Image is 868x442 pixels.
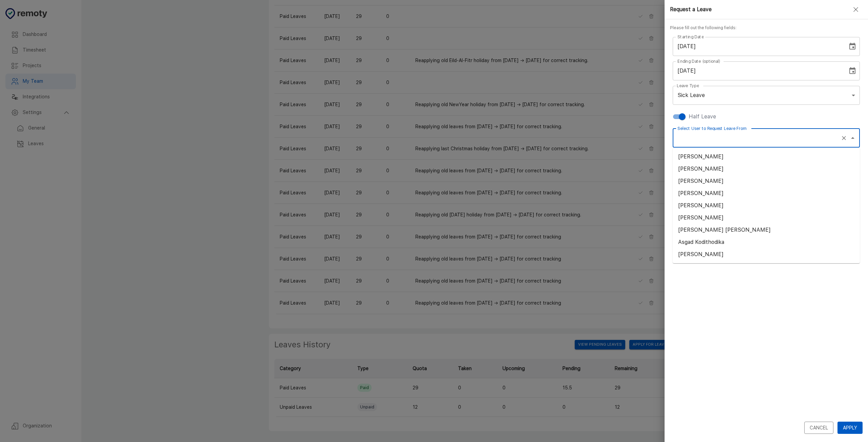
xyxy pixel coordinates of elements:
li: Asgad Kodithodika [673,236,860,248]
div: Sick Leave [673,86,860,105]
label: Select User to Request Leave From [677,126,746,131]
button: Close [848,133,857,143]
button: Cancel [804,422,833,434]
button: Apply [837,422,863,434]
h4: Request a Leave [670,5,712,14]
button: Choose date, selected date is Aug 19, 2025 [846,40,859,53]
input: mm/dd/yyyy [673,37,843,56]
p: Please fill out the following fields: [670,25,863,32]
input: mm/dd/yyyy [673,61,843,80]
li: [PERSON_NAME] [673,248,860,261]
label: Ending Date (optional) [677,58,721,64]
button: Choose date, selected date is Aug 19, 2025 [846,64,859,78]
li: [PERSON_NAME] [673,163,860,175]
span: Half Leave [689,113,716,121]
li: [PERSON_NAME] [673,187,860,199]
li: [PERSON_NAME] [673,199,860,212]
li: [PERSON_NAME] [673,175,860,187]
button: Clear [839,133,849,143]
li: [PERSON_NAME] [673,212,860,224]
li: [PERSON_NAME] [673,151,860,163]
li: [PERSON_NAME] [PERSON_NAME] [673,224,860,236]
label: Leave Type [675,83,699,89]
label: Starting Date [677,34,704,40]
